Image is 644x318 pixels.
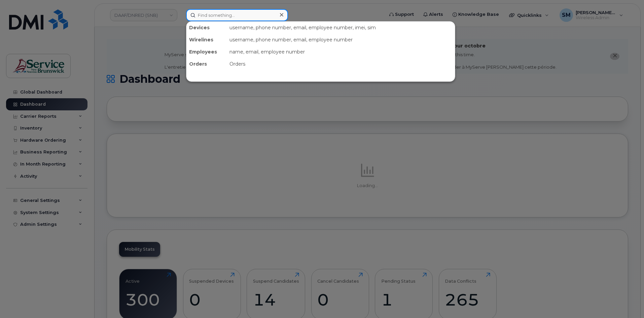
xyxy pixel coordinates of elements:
[227,22,455,34] div: username, phone number, email, employee number, imei, sim
[227,34,455,46] div: username, phone number, email, employee number
[227,58,455,70] div: Orders
[186,22,227,34] div: Devices
[186,34,227,46] div: Wirelines
[227,46,455,58] div: name, email, employee number
[186,46,227,58] div: Employees
[186,58,227,70] div: Orders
